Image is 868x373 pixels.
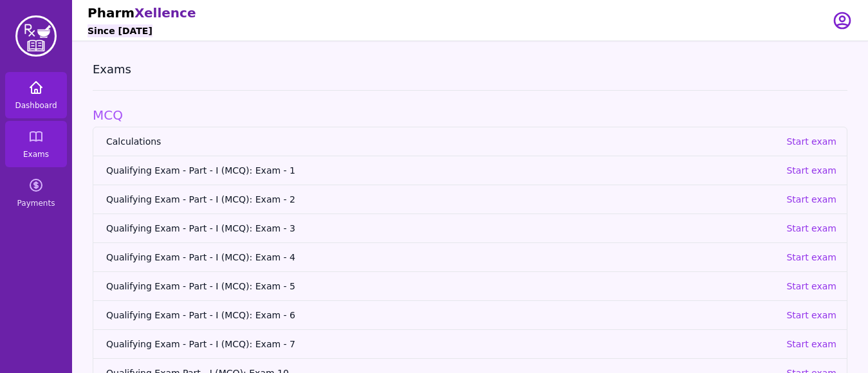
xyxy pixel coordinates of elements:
p: Start exam [786,251,836,264]
span: Qualifying Exam - Part - I (MCQ): Exam - 7 [106,338,776,350]
span: Xellence [134,5,196,21]
p: Start exam [786,164,836,177]
span: Payments [17,198,55,208]
p: Start exam [786,193,836,206]
img: PharmXellence Logo [15,15,57,57]
a: Qualifying Exam - Part - I (MCQ): Exam - 4Start exam [93,242,847,271]
a: Qualifying Exam - Part - I (MCQ): Exam - 1Start exam [93,156,847,185]
span: Dashboard [15,100,57,111]
h6: Since [DATE] [88,24,152,37]
p: Start exam [786,338,836,350]
h1: MCQ [93,106,847,124]
a: Payments [5,170,67,216]
p: Start exam [786,222,836,235]
a: Qualifying Exam - Part - I (MCQ): Exam - 3Start exam [93,214,847,242]
a: Qualifying Exam - Part - I (MCQ): Exam - 6Start exam [93,300,847,329]
span: Qualifying Exam - Part - I (MCQ): Exam - 5 [106,280,776,293]
span: Qualifying Exam - Part - I (MCQ): Exam - 4 [106,251,776,264]
span: Calculations [106,135,776,148]
a: CalculationsStart exam [93,127,847,156]
h3: Exams [93,62,847,77]
span: Exams [23,149,49,159]
a: Qualifying Exam - Part - I (MCQ): Exam - 7Start exam [93,329,847,358]
a: Exams [5,121,67,167]
p: Start exam [786,309,836,322]
span: Qualifying Exam - Part - I (MCQ): Exam - 3 [106,222,776,235]
span: Qualifying Exam - Part - I (MCQ): Exam - 6 [106,309,776,322]
p: Start exam [786,135,836,148]
span: Qualifying Exam - Part - I (MCQ): Exam - 2 [106,193,776,206]
p: Start exam [786,280,836,293]
span: Qualifying Exam - Part - I (MCQ): Exam - 1 [106,164,776,177]
a: Qualifying Exam - Part - I (MCQ): Exam - 2Start exam [93,185,847,214]
a: Dashboard [5,72,67,118]
span: Pharm [88,5,134,21]
a: Qualifying Exam - Part - I (MCQ): Exam - 5Start exam [93,271,847,300]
